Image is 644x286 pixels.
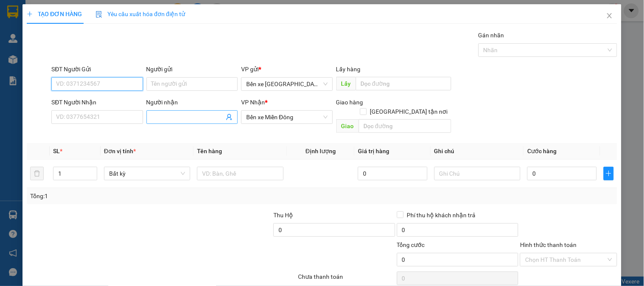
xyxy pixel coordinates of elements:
span: Bến xe Quảng Ngãi [246,78,327,90]
span: VP Nhận [241,99,265,106]
span: Giá trị hàng [358,148,389,154]
span: plus [27,11,33,17]
span: Đơn vị tính [104,148,136,154]
span: Lấy [336,77,356,90]
button: Close [598,4,622,28]
span: SL [53,148,60,154]
div: Người gửi [146,64,238,74]
span: Yêu cầu xuất hóa đơn điện tử [96,11,185,17]
input: Dọc đường [356,77,451,90]
input: VD: Bàn, Ghế [197,167,283,180]
input: 0 [358,167,427,180]
span: Cước hàng [527,148,557,154]
span: Tên hàng [197,148,222,154]
button: plus [604,167,614,180]
div: VP gửi [241,64,332,74]
label: Gán nhãn [478,32,504,39]
span: TẠO ĐƠN HÀNG [27,11,82,17]
div: SĐT Người Gửi [51,64,143,74]
div: Tổng: 1 [30,191,249,201]
span: plus [604,170,613,177]
span: user-add [226,114,233,121]
img: icon [96,11,102,18]
span: Lấy hàng [336,66,361,73]
div: SĐT Người Nhận [51,98,143,107]
span: Bến xe Miền Đông [246,111,327,123]
span: Giao hàng [336,99,363,106]
button: delete [30,167,44,180]
span: Định lượng [306,148,336,154]
span: Bất kỳ [109,167,185,180]
span: close [606,12,613,19]
input: Dọc đường [359,119,451,133]
span: Phí thu hộ khách nhận trả [404,210,479,220]
span: Thu Hộ [273,212,293,219]
span: Tổng cước [397,241,425,248]
span: [GEOGRAPHIC_DATA] tận nơi [367,107,451,116]
th: Ghi chú [431,143,524,160]
label: Hình thức thanh toán [520,241,577,248]
input: Ghi Chú [434,167,520,180]
span: Giao [336,119,359,133]
div: Người nhận [146,98,238,107]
